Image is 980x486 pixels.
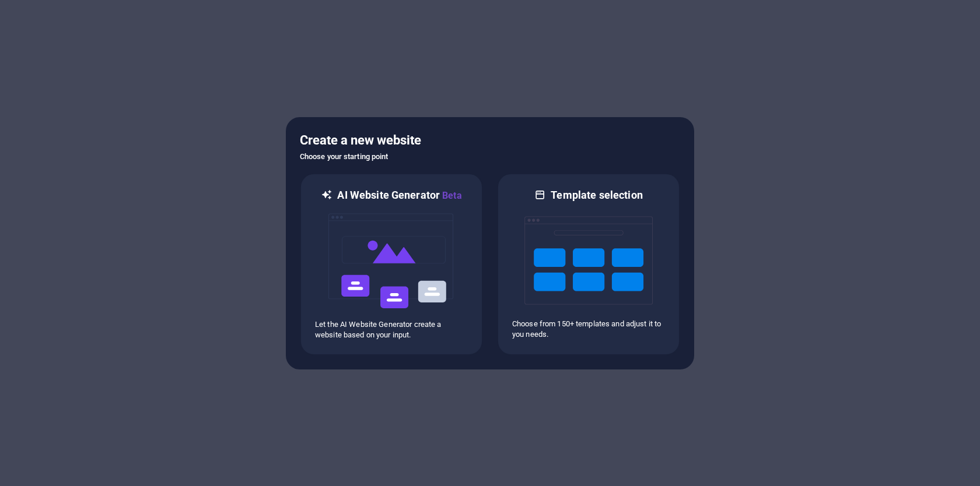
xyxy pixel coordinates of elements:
[497,173,680,355] div: Template selectionChoose from 150+ templates and adjust it to you needs.
[337,188,461,203] h6: AI Website Generator
[315,319,468,340] p: Let the AI Website Generator create a website based on your input.
[300,173,483,355] div: AI Website GeneratorBetaaiLet the AI Website Generator create a website based on your input.
[300,131,680,150] h5: Create a new website
[300,150,680,164] h6: Choose your starting point
[327,203,456,319] img: ai
[440,190,462,201] span: Beta
[512,319,665,340] p: Choose from 150+ templates and adjust it to you needs.
[551,188,642,202] h6: Template selection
